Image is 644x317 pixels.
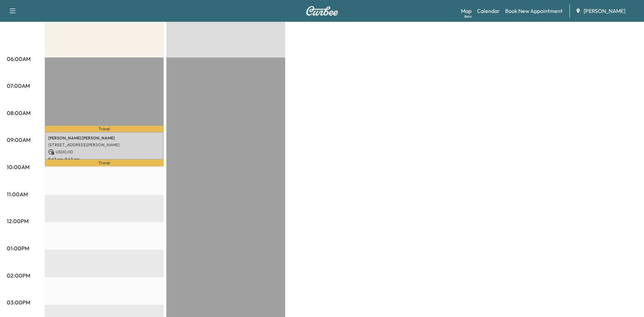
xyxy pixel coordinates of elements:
[7,298,30,306] p: 03:00PM
[48,149,160,155] p: USD 0.00
[584,7,625,15] span: [PERSON_NAME]
[464,14,472,19] div: Beta
[505,7,563,15] a: Book New Appointment
[48,135,160,141] p: [PERSON_NAME] [PERSON_NAME]
[7,136,31,144] p: 09:00AM
[48,156,160,162] p: 8:43 am - 9:43 am
[7,190,28,198] p: 11:00AM
[7,217,29,225] p: 12:00PM
[7,271,30,280] p: 02:00PM
[7,82,30,90] p: 07:00AM
[306,6,338,16] img: Curbee Logo
[45,160,164,166] p: Travel
[7,55,31,63] p: 06:00AM
[7,109,31,117] p: 08:00AM
[48,142,160,148] p: [STREET_ADDRESS][PERSON_NAME]
[461,7,472,15] a: MapBeta
[45,126,164,132] p: Travel
[7,163,30,171] p: 10:00AM
[477,7,500,15] a: Calendar
[7,244,29,252] p: 01:00PM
